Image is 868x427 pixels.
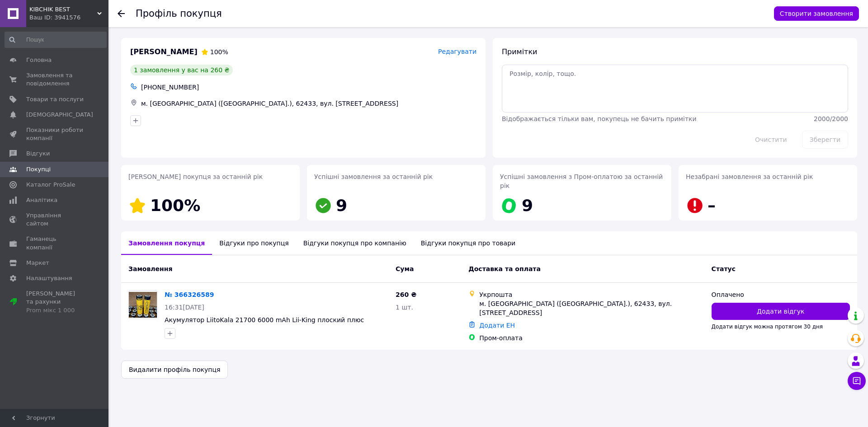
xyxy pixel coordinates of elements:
span: Cума [396,265,414,272]
span: Відгуки [26,150,50,158]
span: Успішні замовлення за останній рік [314,173,433,180]
a: Фото товару [128,290,157,319]
div: Ваш ID: 3941576 [29,14,108,22]
span: 2000 / 2000 [814,115,848,122]
span: Показники роботи компанії [26,126,84,142]
a: № 366326589 [165,291,214,298]
span: Редагувати [438,48,476,55]
span: 260 ₴ [396,291,416,298]
div: 1 замовлення у вас на 260 ₴ [130,65,233,75]
div: Укрпошта [479,290,704,299]
span: [PERSON_NAME] та рахунки [26,290,84,314]
span: Доставка та оплата [468,265,541,272]
span: [DEMOGRAPHIC_DATA] [26,111,93,119]
h1: Профіль покупця [136,8,222,19]
input: Пошук [5,32,107,48]
span: Замовлення та повідомлення [26,71,84,88]
span: Успішні замовлення з Пром-оплатою за останній рік [500,173,663,189]
button: Видалити профіль покупця [121,361,228,379]
span: Маркет [26,259,49,267]
div: Відгуки покупця про компанію [296,231,414,255]
div: [PHONE_NUMBER] [139,81,478,94]
span: KIBCHIK BEST [29,5,97,14]
span: Замовлення [128,265,172,272]
button: Додати відгук [712,303,850,320]
span: Товари та послуги [26,95,84,103]
div: м. [GEOGRAPHIC_DATA] ([GEOGRAPHIC_DATA].), 62433, вул. [STREET_ADDRESS] [139,97,478,110]
span: 100% [150,196,200,215]
span: Покупці [26,165,51,174]
span: Відображається тільки вам, покупець не бачить примітки [502,115,697,122]
span: Незабрані замовлення за останній рік [686,173,813,180]
span: Гаманець компанії [26,235,84,251]
div: Замовлення покупця [121,231,212,255]
div: Відгуки покупця про товари [414,231,523,255]
span: Аналітика [26,196,57,204]
span: 16:31[DATE] [165,304,204,311]
span: 1 шт. [396,304,413,311]
a: Додати ЕН [479,322,515,329]
div: Пром-оплата [479,333,704,343]
span: [PERSON_NAME] [130,47,198,57]
div: Відгуки про покупця [212,231,296,255]
span: – [708,196,716,215]
div: м. [GEOGRAPHIC_DATA] ([GEOGRAPHIC_DATA].), 62433, вул. [STREET_ADDRESS] [479,299,704,317]
div: Prom мікс 1 000 [26,306,84,314]
button: Чат з покупцем [848,372,866,390]
button: Створити замовлення [774,6,859,21]
span: 100% [210,48,228,56]
span: Налаштування [26,274,72,282]
span: 9 [522,196,533,215]
div: Повернутися назад [118,9,125,18]
img: Фото товару [129,292,157,317]
span: Примітки [502,47,537,56]
span: Головна [26,56,52,64]
div: Оплачено [712,290,850,299]
span: Додати відгук можна протягом 30 дня [712,324,823,330]
a: Акумулятор LiitoKala 21700 6000 mAh Lii-King плоский плюс [165,316,364,324]
span: [PERSON_NAME] покупця за останній рік [128,173,263,180]
span: Статус [712,265,736,272]
span: Управління сайтом [26,211,84,228]
span: Каталог ProSale [26,181,75,189]
span: 9 [336,196,347,215]
span: Додати відгук [757,307,804,316]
